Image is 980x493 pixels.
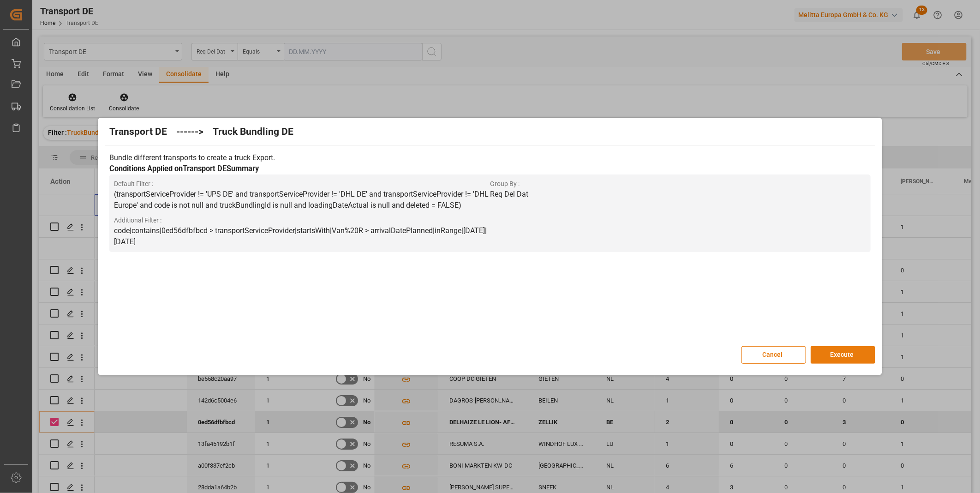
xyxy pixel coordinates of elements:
[811,346,875,364] button: Execute
[114,225,490,247] p: code|contains|0ed56dfbfbcd > transportServiceProvider|startsWith|Van%20R > arrivalDatePlanned|inR...
[109,125,167,139] h2: Transport DE
[114,179,490,189] span: Default Filter :
[741,346,806,364] button: Cancel
[109,163,870,175] h3: Conditions Applied on Transport DE Summary
[490,189,866,200] p: Req Del Dat
[109,152,870,163] p: Bundle different transports to create a truck Export.
[114,216,490,225] span: Additional Filter :
[490,179,866,189] span: Group By :
[114,189,490,211] p: (transportServiceProvider != 'UPS DE' and transportServiceProvider != 'DHL DE' and transportServi...
[213,125,293,139] h2: Truck Bundling DE
[176,125,203,139] h2: ------>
